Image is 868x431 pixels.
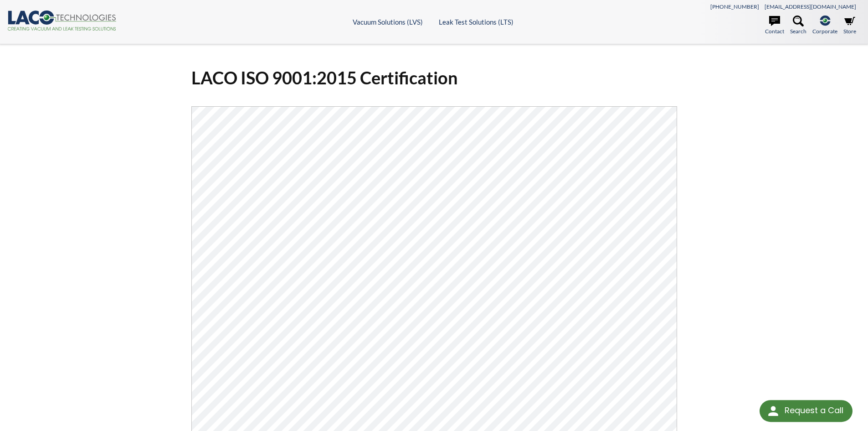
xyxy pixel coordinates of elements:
[812,27,837,36] span: Corporate
[760,400,853,422] div: Request a Call
[191,67,677,89] h1: LACO ISO 9001:2015 Certification
[766,404,781,418] img: round button
[785,400,843,421] div: Request a Call
[765,16,784,36] a: Contact
[710,3,759,10] a: [PHONE_NUMBER]
[790,16,806,36] a: Search
[765,3,856,10] a: [EMAIL_ADDRESS][DOMAIN_NAME]
[439,18,514,26] a: Leak Test Solutions (LTS)
[843,16,856,36] a: Store
[353,18,423,26] a: Vacuum Solutions (LVS)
